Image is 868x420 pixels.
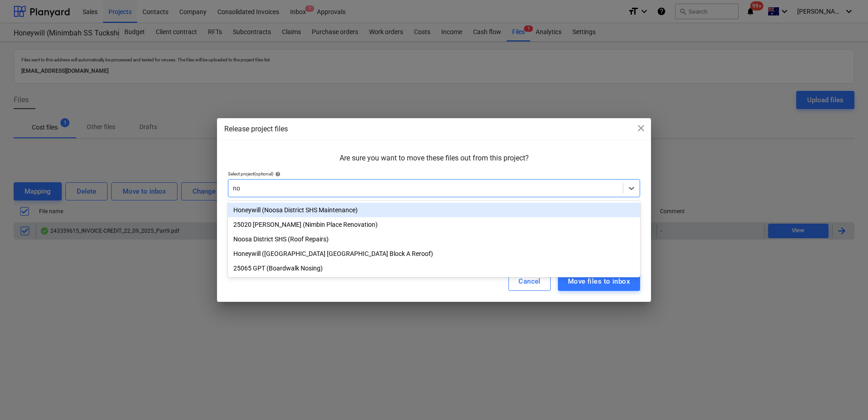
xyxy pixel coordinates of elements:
div: Move files to inbox [568,275,630,287]
iframe: Chat Widget [823,376,868,420]
div: Select project (optional) [228,171,640,177]
button: Cancel [508,273,551,291]
span: help [273,171,281,177]
p: Are sure you want to move these files out from this project? [228,153,640,164]
div: Honeywill (Noosa District SHS Maintenance) [228,203,640,217]
span: close [636,123,646,134]
div: close [636,123,646,137]
div: Release project files [224,124,644,135]
div: Honeywill (Noosa District SHS Pomona Campus Block A Reroof) [228,246,640,261]
div: 25065 GPT (Boardwalk Nosing) [228,261,640,275]
div: Noosa District SHS (Roof Repairs) [228,232,640,246]
button: Move files to inbox [558,273,640,291]
div: Cancel [518,275,541,287]
div: 25020 [PERSON_NAME] (Nimbin Place Renovation) [228,217,640,232]
div: 25020 Patrick Lovekin (Nimbin Place Renovation) [228,217,640,232]
div: Honeywill ([GEOGRAPHIC_DATA] [GEOGRAPHIC_DATA] Block A Reroof) [228,246,640,261]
